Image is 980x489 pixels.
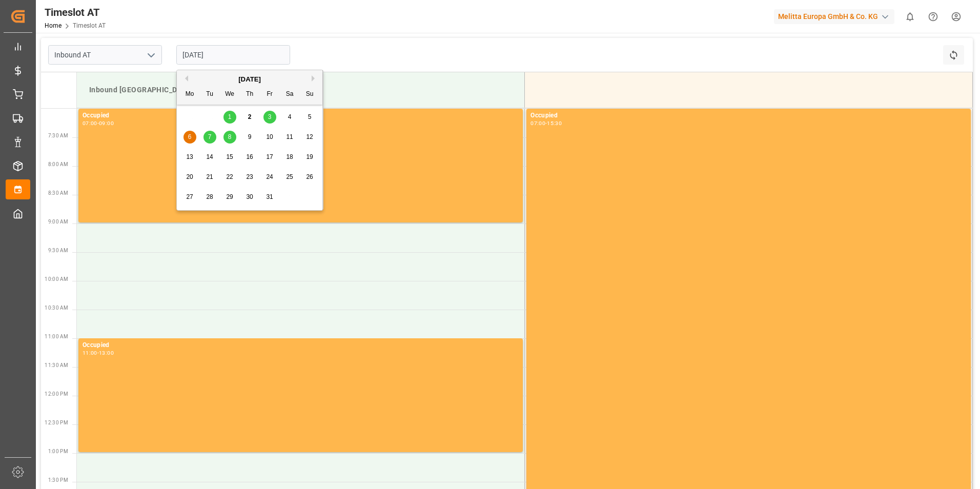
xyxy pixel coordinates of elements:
[266,153,273,160] span: 17
[180,107,320,207] div: month 2025-10
[223,131,236,144] div: Choose Wednesday, October 8th, 2025
[266,193,273,200] span: 31
[83,351,97,355] div: 11:00
[186,173,193,180] span: 20
[223,111,236,124] div: Choose Wednesday, October 1st, 2025
[85,80,516,99] div: Inbound [GEOGRAPHIC_DATA]
[183,88,196,101] div: Mo
[48,449,68,454] span: 1:00 PM
[263,88,276,101] div: Fr
[83,340,519,351] div: Occupied
[248,113,252,120] span: 2
[48,45,162,65] input: Type to search/select
[263,151,276,164] div: Choose Friday, October 17th, 2025
[97,351,99,355] div: -
[226,173,233,180] span: 22
[263,171,276,184] div: Choose Friday, October 24th, 2025
[306,133,313,140] span: 12
[97,121,99,126] div: -
[243,171,256,184] div: Choose Thursday, October 23rd, 2025
[45,5,106,20] div: Timeslot AT
[303,111,316,124] div: Choose Sunday, October 5th, 2025
[45,420,68,425] span: 12:30 PM
[263,131,276,144] div: Choose Friday, October 10th, 2025
[182,75,188,81] button: Previous Month
[545,121,547,126] div: -
[303,131,316,144] div: Choose Sunday, October 12th, 2025
[48,190,68,196] span: 8:30 AM
[266,133,273,140] span: 10
[226,193,233,200] span: 29
[99,351,114,355] div: 13:00
[203,88,216,101] div: Tu
[248,133,252,140] span: 9
[203,191,216,203] div: Choose Tuesday, October 28th, 2025
[306,173,313,180] span: 26
[530,121,545,126] div: 07:00
[226,153,233,160] span: 15
[922,5,945,28] button: Help Center
[243,191,256,203] div: Choose Thursday, October 30th, 2025
[45,305,68,311] span: 10:30 AM
[286,153,293,160] span: 18
[263,111,276,124] div: Choose Friday, October 3rd, 2025
[288,113,292,120] span: 4
[186,193,193,200] span: 27
[223,171,236,184] div: Choose Wednesday, October 22nd, 2025
[283,111,296,124] div: Choose Saturday, October 4th, 2025
[774,9,894,24] div: Melitta Europa GmbH & Co. KG
[283,151,296,164] div: Choose Saturday, October 18th, 2025
[263,191,276,203] div: Choose Friday, October 31st, 2025
[266,173,273,180] span: 24
[45,362,68,368] span: 11:30 AM
[48,133,68,138] span: 7:30 AM
[183,131,196,144] div: Choose Monday, October 6th, 2025
[246,153,253,160] span: 16
[308,113,312,120] span: 5
[45,22,62,29] a: Home
[228,133,232,140] span: 8
[283,131,296,144] div: Choose Saturday, October 11th, 2025
[243,131,256,144] div: Choose Thursday, October 9th, 2025
[188,133,192,140] span: 6
[312,75,318,81] button: Next Month
[286,133,293,140] span: 11
[223,88,236,101] div: We
[243,88,256,101] div: Th
[243,111,256,124] div: Choose Thursday, October 2nd, 2025
[223,151,236,164] div: Choose Wednesday, October 15th, 2025
[246,193,253,200] span: 30
[899,5,922,28] button: show 0 new notifications
[183,151,196,164] div: Choose Monday, October 13th, 2025
[774,7,899,26] button: Melitta Europa GmbH & Co. KG
[45,276,68,282] span: 10:00 AM
[243,151,256,164] div: Choose Thursday, October 16th, 2025
[223,191,236,203] div: Choose Wednesday, October 29th, 2025
[228,113,232,120] span: 1
[176,45,290,65] input: DD.MM.YYYY
[203,151,216,164] div: Choose Tuesday, October 14th, 2025
[303,88,316,101] div: Su
[99,121,114,126] div: 09:00
[186,153,193,160] span: 13
[208,133,212,140] span: 7
[246,173,253,180] span: 23
[45,334,68,339] span: 11:00 AM
[143,47,158,63] button: open menu
[83,121,97,126] div: 07:00
[203,171,216,184] div: Choose Tuesday, October 21st, 2025
[203,131,216,144] div: Choose Tuesday, October 7th, 2025
[283,88,296,101] div: Sa
[83,111,519,121] div: Occupied
[206,153,213,160] span: 14
[206,193,213,200] span: 28
[177,74,322,85] div: [DATE]
[48,477,68,483] span: 1:30 PM
[303,151,316,164] div: Choose Sunday, October 19th, 2025
[183,191,196,203] div: Choose Monday, October 27th, 2025
[48,219,68,225] span: 9:00 AM
[206,173,213,180] span: 21
[45,391,68,397] span: 12:00 PM
[286,173,293,180] span: 25
[306,153,313,160] span: 19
